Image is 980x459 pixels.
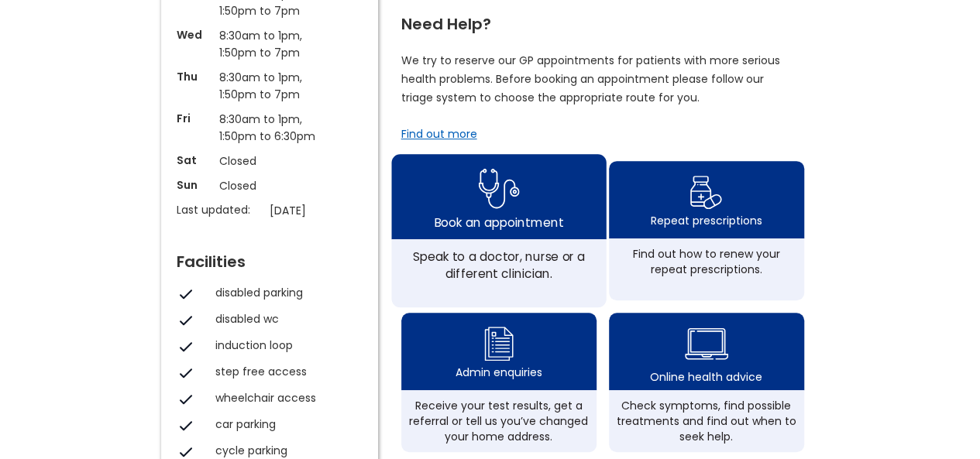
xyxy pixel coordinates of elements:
div: Admin enquiries [456,365,542,380]
p: Sun [177,177,211,193]
div: induction loop [215,337,355,353]
div: cycle parking [215,443,355,458]
div: Receive your test results, get a referral or tell us you’ve changed your home address. [409,398,589,444]
p: Sat [177,152,211,168]
a: repeat prescription iconRepeat prescriptionsFind out how to renew your repeat prescriptions. [609,161,804,300]
div: Speak to a doctor, nurse or a different clinician. [400,248,597,282]
div: disabled parking [215,285,355,300]
div: Repeat prescriptions [651,213,762,228]
p: 8:30am to 1pm, 1:50pm to 7pm [219,27,320,61]
div: Need Help? [401,9,804,32]
p: We try to reserve our GP appointments for patients with more serious health problems. Before book... [401,51,781,107]
a: health advice iconOnline health adviceCheck symptoms, find possible treatments and find out when ... [609,313,804,452]
div: Facilities [177,246,363,269]
p: Closed [219,177,320,194]
div: disabled wc [215,311,355,327]
p: Fri [177,111,211,126]
div: step free access [215,364,355,379]
div: Find out how to renew your repeat prescriptions. [617,246,796,277]
p: 8:30am to 1pm, 1:50pm to 6:30pm [219,111,320,145]
img: admin enquiry icon [482,323,516,365]
p: Wed [177,27,211,43]
div: Check symptoms, find possible treatments and find out when to seek help. [617,398,796,444]
div: car parking [215,416,355,432]
img: repeat prescription icon [689,172,723,213]
p: 8:30am to 1pm, 1:50pm to 7pm [219,69,320,103]
p: Thu [177,69,211,84]
p: Closed [219,152,320,170]
p: [DATE] [270,202,370,219]
div: Online health advice [650,369,762,385]
a: book appointment icon Book an appointmentSpeak to a doctor, nurse or a different clinician. [391,154,606,307]
div: Book an appointment [434,213,563,230]
a: admin enquiry iconAdmin enquiriesReceive your test results, get a referral or tell us you’ve chan... [401,313,597,452]
a: Find out more [401,126,477,142]
p: Last updated: [177,202,262,218]
div: wheelchair access [215,390,355,406]
img: book appointment icon [478,163,519,214]
img: health advice icon [685,318,728,369]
